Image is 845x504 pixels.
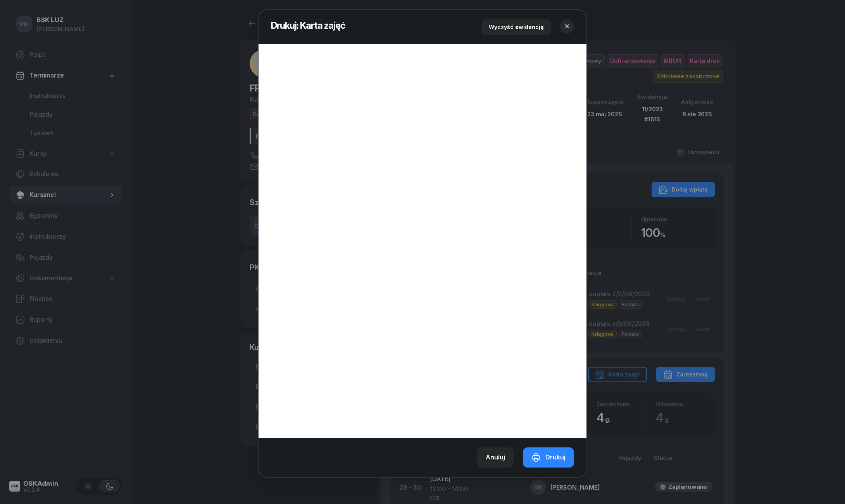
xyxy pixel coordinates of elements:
[489,22,544,32] div: Wyczyść ewidencję
[523,447,574,468] button: Drukuj
[477,447,514,468] button: Anuluj
[482,19,551,35] button: Wyczyść ewidencję
[271,20,345,31] span: Drukuj: Karta zajęć
[486,452,505,463] div: Anuluj
[531,452,566,463] div: Drukuj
